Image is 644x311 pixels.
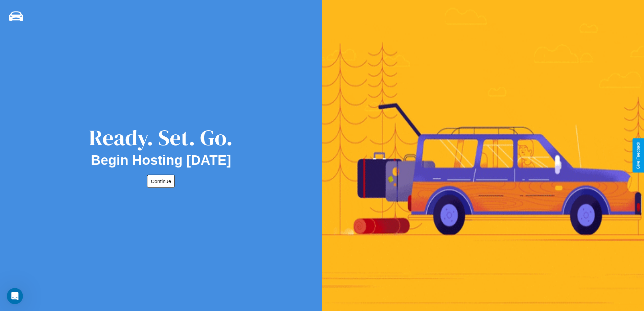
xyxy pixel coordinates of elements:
button: Continue [147,175,175,188]
div: Ready. Set. Go. [89,123,233,153]
div: Give Feedback [636,142,641,169]
h2: Begin Hosting [DATE] [91,153,231,168]
iframe: Intercom live chat [7,288,23,304]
